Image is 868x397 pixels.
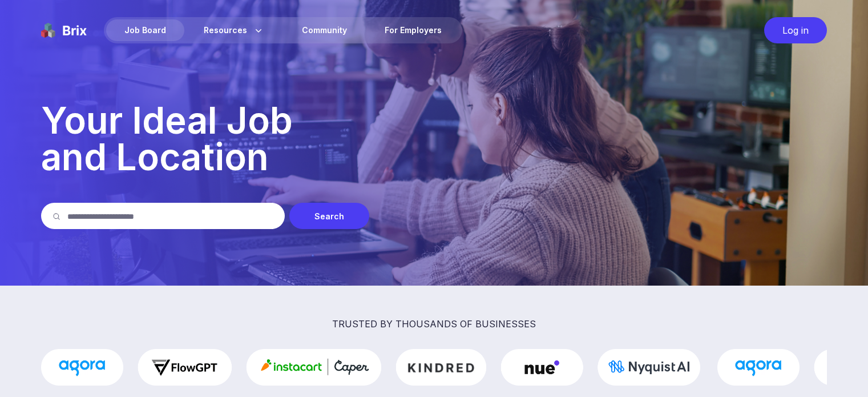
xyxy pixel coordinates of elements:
div: Job Board [106,19,184,41]
div: Resources [185,19,282,41]
div: Search [289,203,369,229]
a: Community [284,19,365,41]
p: Your Ideal Job and Location [41,102,827,175]
a: For Employers [366,19,460,41]
div: Log in [764,17,827,43]
a: Log in [758,17,827,43]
